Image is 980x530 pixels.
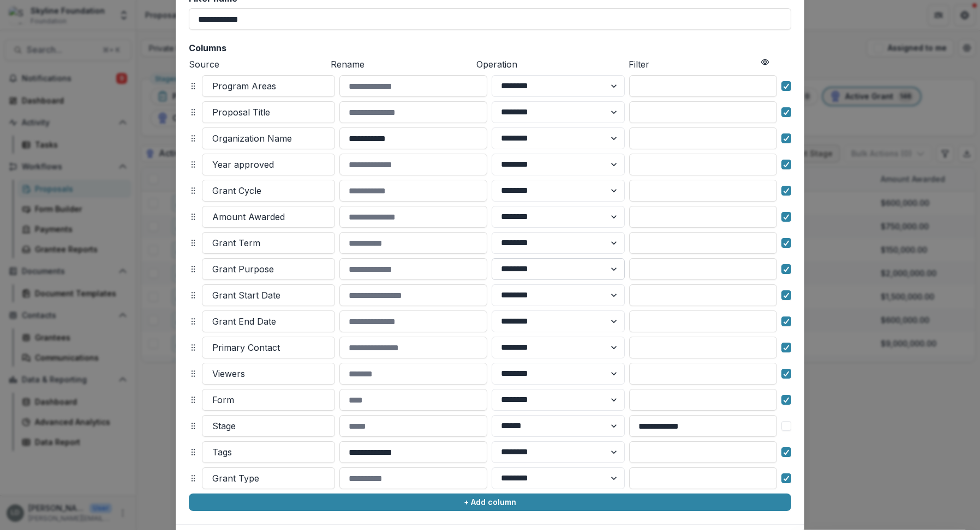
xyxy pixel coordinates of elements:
[189,43,791,53] h2: Columns
[476,58,624,71] p: Operation
[189,58,326,71] p: Source
[629,58,756,71] p: Filter
[331,58,471,71] p: Rename
[189,494,791,511] button: + Add column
